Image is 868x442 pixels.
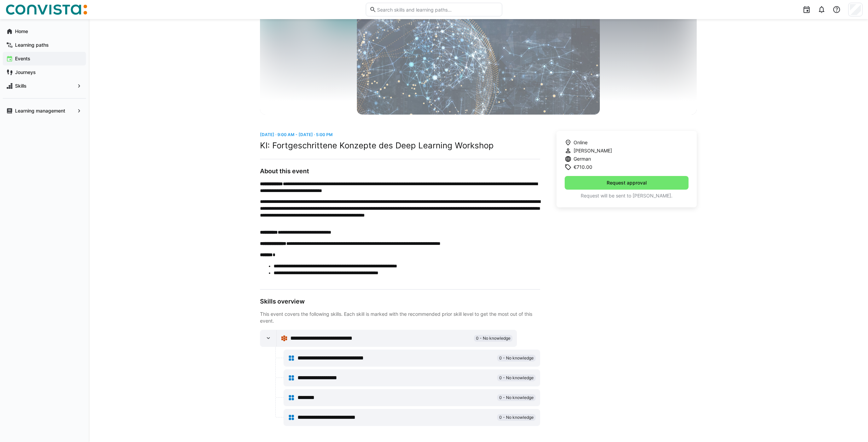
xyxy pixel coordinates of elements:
[565,176,689,190] button: Request approval
[565,192,689,199] p: Request will be sent to [PERSON_NAME].
[260,167,540,175] h3: About this event
[260,298,540,305] h3: Skills overview
[376,6,498,13] input: Search skills and learning paths…
[606,179,648,186] span: Request approval
[260,311,540,324] div: This event covers the following skills. Each skill is marked with the recommended prior skill lev...
[499,375,534,381] span: 0 - No knowledge
[260,132,333,137] span: [DATE] · 9:00 AM - [DATE] · 5:00 PM
[574,156,591,162] span: German
[574,164,592,171] span: €710.00
[260,141,540,151] h2: KI: Fortgeschrittene Konzepte des Deep Learning Workshop
[499,395,534,400] span: 0 - No knowledge
[499,355,534,361] span: 0 - No knowledge
[574,147,612,154] span: [PERSON_NAME]
[499,415,534,420] span: 0 - No knowledge
[574,139,588,146] span: Online
[476,336,510,341] span: 0 - No knowledge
